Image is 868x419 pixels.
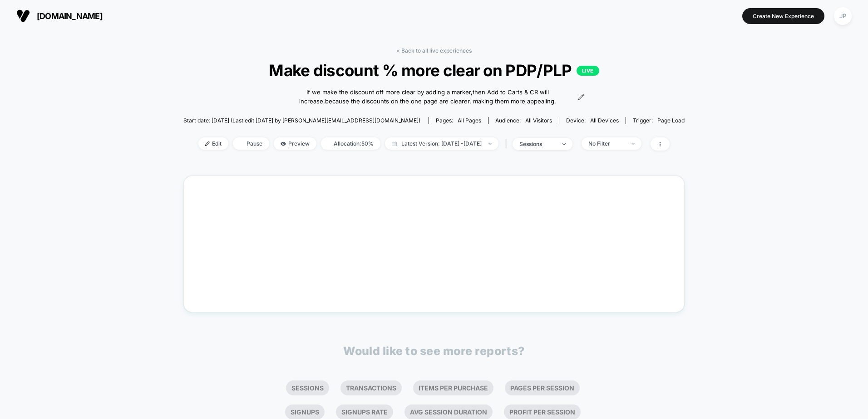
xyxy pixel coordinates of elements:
div: sessions [519,141,556,147]
button: Create New Experience [742,8,824,24]
span: Edit [198,137,228,150]
span: If we make the discount off more clear by adding a marker,then Add to Carts & CR will increase,be... [284,88,571,106]
button: [DOMAIN_NAME] [14,9,105,23]
span: Latest Version: [DATE] - [DATE] [385,137,498,150]
img: end [631,143,635,145]
li: Sessions [286,380,329,395]
span: Pause [233,137,269,150]
span: Device: [559,117,626,124]
span: Preview [274,137,316,150]
span: | [503,137,513,151]
span: Page Load [657,117,685,124]
div: No Filter [588,140,625,147]
button: JP [831,7,854,25]
div: Pages: [436,117,481,124]
span: All Visitors [525,117,552,124]
div: Trigger: [633,117,685,124]
span: Make discount % more clear on PDP/PLP [208,61,659,80]
img: edit [205,141,210,146]
img: calendar [392,141,397,146]
span: all devices [590,117,619,124]
li: Transactions [340,380,402,395]
li: Items Per Purchase [413,380,493,395]
span: [DOMAIN_NAME] [37,11,103,21]
span: all pages [458,117,481,124]
img: end [562,143,566,145]
span: Start date: [DATE] (Last edit [DATE] by [PERSON_NAME][EMAIL_ADDRESS][DOMAIN_NAME]) [183,117,420,124]
p: Would like to see more reports? [343,344,525,358]
li: Pages Per Session [505,380,580,395]
a: < Back to all live experiences [396,47,472,54]
img: Visually logo [16,9,30,23]
img: end [488,143,492,145]
p: LIVE [577,66,599,76]
span: Allocation: 50% [321,137,380,150]
div: JP [834,7,852,25]
div: Audience: [495,117,552,124]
